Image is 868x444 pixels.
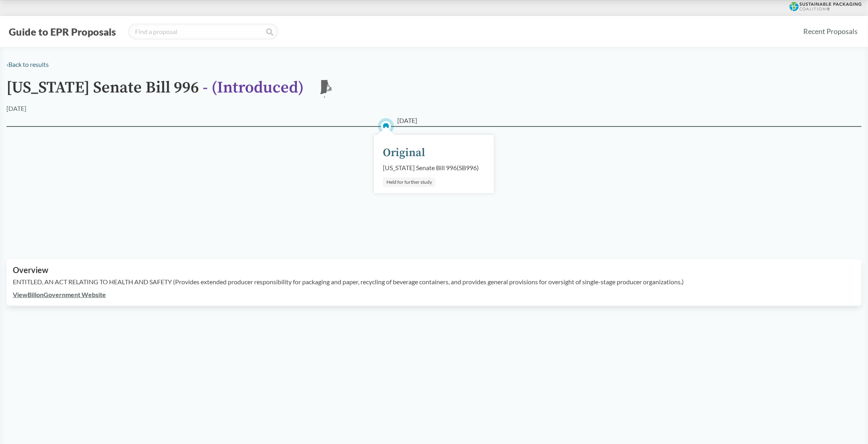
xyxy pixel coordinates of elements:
div: [DATE] [6,104,26,113]
span: [DATE] [397,116,417,125]
button: Guide to EPR Proposals [6,25,118,38]
input: Find a proposal [128,24,278,40]
h1: [US_STATE] Senate Bill 996 [6,79,304,104]
div: [US_STATE] Senate Bill 996 ( SB996 ) [383,163,479,173]
a: Recent Proposals [800,22,862,40]
a: ViewBillonGovernment Website [13,291,106,298]
h2: Overview [13,265,855,275]
p: ENTITLED, AN ACT RELATING TO HEALTH AND SAFETY (Provides extended producer responsibility for pac... [13,277,855,287]
div: Held for further study [383,177,436,187]
a: ‹Back to results [6,60,49,68]
div: Original [383,145,425,161]
span: - ( Introduced ) [203,78,304,98]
